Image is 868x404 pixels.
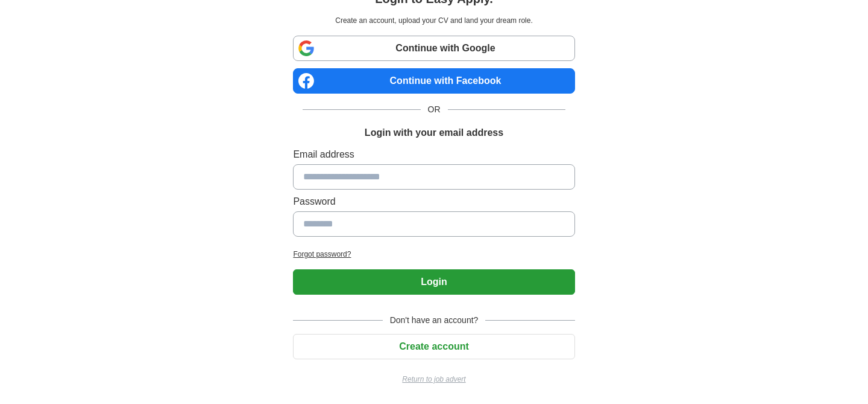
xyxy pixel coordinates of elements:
[293,269,574,295] button: Login
[293,334,574,359] button: Create account
[293,341,574,351] a: Create account
[293,249,574,260] a: Forgot password?
[365,126,503,140] h1: Login with your email address
[293,374,574,385] a: Return to job advert
[295,15,572,26] p: Create an account, upload your CV and land your dream role.
[293,36,574,61] a: Continue with Google
[383,314,486,327] span: Don't have an account?
[421,103,448,116] span: OR
[293,68,574,94] a: Continue with Facebook
[293,147,574,162] label: Email address
[293,194,574,209] label: Password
